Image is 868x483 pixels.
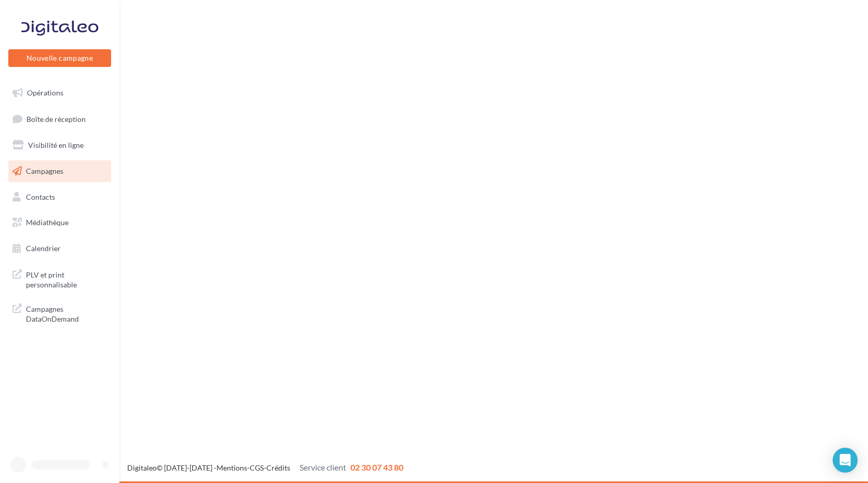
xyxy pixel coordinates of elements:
[300,462,346,472] span: Service client
[6,82,113,104] a: Opérations
[127,463,403,472] span: © [DATE]-[DATE] - - -
[27,88,63,97] span: Opérations
[6,238,113,259] a: Calendrier
[833,448,858,473] div: Open Intercom Messenger
[266,463,290,472] a: Crédits
[6,160,113,182] a: Campagnes
[28,141,84,149] span: Visibilité en ligne
[26,218,69,227] span: Médiathèque
[26,268,107,290] span: PLV et print personnalisable
[6,264,113,294] a: PLV et print personnalisable
[127,463,157,472] a: Digitaleo
[250,463,264,472] a: CGS
[6,298,113,328] a: Campagnes DataOnDemand
[6,108,113,130] a: Boîte de réception
[350,462,403,472] span: 02 30 07 43 80
[26,244,61,253] span: Calendrier
[6,134,113,156] a: Visibilité en ligne
[6,212,113,233] a: Médiathèque
[26,302,107,324] span: Campagnes DataOnDemand
[6,186,113,208] a: Contacts
[216,463,247,472] a: Mentions
[26,114,86,123] span: Boîte de réception
[26,192,55,201] span: Contacts
[8,49,111,67] button: Nouvelle campagne
[26,167,63,175] span: Campagnes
